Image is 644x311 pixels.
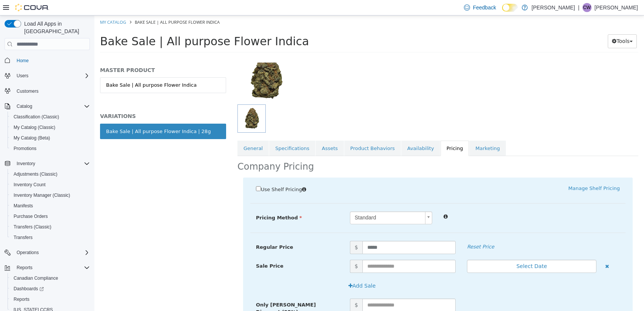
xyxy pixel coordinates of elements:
[14,263,90,272] span: Reports
[143,146,220,157] h2: Company Pricing
[21,20,90,35] span: Load All Apps in [GEOGRAPHIC_DATA]
[11,133,90,142] span: My Catalog (Beta)
[14,56,32,65] a: Home
[14,248,90,257] span: Operations
[8,201,93,211] button: Manifests
[11,112,62,121] a: Classification (Classic)
[8,112,93,122] button: Classification (Classic)
[502,4,518,12] input: Dark Mode
[11,133,53,142] a: My Catalog (Beta)
[373,228,400,234] em: Reset Price
[532,3,575,12] p: [PERSON_NAME]
[14,275,58,281] span: Canadian Compliance
[14,192,70,198] span: Inventory Manager (Classic)
[2,70,93,81] button: Users
[14,296,29,302] span: Reports
[14,234,32,241] span: Transfers
[162,229,199,234] span: Regular Price
[256,196,328,208] span: Standard
[2,55,93,66] button: Home
[14,102,35,111] button: Catalog
[11,295,90,304] span: Reports
[11,180,90,189] span: Inventory Count
[11,144,40,153] a: Promotions
[11,201,36,210] a: Manifests
[14,224,51,230] span: Transfers (Classic)
[8,133,93,143] button: My Catalog (Beta)
[513,19,542,33] button: Tools
[582,3,592,12] div: Carmen Woytas
[2,247,93,258] button: Operations
[162,286,222,300] span: Only [PERSON_NAME] Discount (25%)
[14,182,46,188] span: Inventory Count
[6,51,132,58] h5: MASTER PRODUCT
[14,286,44,292] span: Dashboards
[143,125,174,141] a: General
[11,201,90,210] span: Manifests
[373,244,502,257] button: Select Date
[11,233,35,242] a: Transfers
[162,171,166,176] input: Use Shelf Pricing
[6,97,132,104] h5: VARIATIONS
[250,125,307,141] a: Product Behaviors
[2,86,93,97] button: Customers
[17,250,39,256] span: Operations
[14,114,59,120] span: Classification (Classic)
[11,123,59,132] a: My Catalog (Classic)
[8,190,93,201] button: Inventory Manager (Classic)
[175,125,221,141] a: Specifications
[583,3,591,12] span: CW
[8,169,93,179] button: Adjustments (Classic)
[6,19,215,32] span: Bake Sale | All purpose Flower Indica
[8,294,93,305] button: Reports
[12,112,116,120] div: Bake Sale | All purpose Flower Indica | 28g
[11,222,54,231] a: Transfers (Classic)
[8,122,93,133] button: My Catalog (Classic)
[11,274,90,283] span: Canadian Compliance
[2,262,93,273] button: Reports
[14,71,31,80] button: Users
[40,4,125,9] span: Bake Sale | All purpose Flower Indica
[14,146,37,152] span: Promotions
[11,233,90,242] span: Transfers
[14,171,57,177] span: Adjustments (Classic)
[14,135,50,141] span: My Catalog (Beta)
[11,144,90,153] span: Promotions
[473,4,496,11] span: Feedback
[14,87,42,96] a: Customers
[8,211,93,222] button: Purchase Orders
[14,263,35,272] button: Reports
[17,103,32,109] span: Catalog
[2,101,93,112] button: Catalog
[8,179,93,190] button: Inventory Count
[11,212,90,221] span: Purchase Orders
[256,225,268,239] span: $
[6,4,32,9] a: My Catalog
[595,3,638,12] p: [PERSON_NAME]
[14,55,90,65] span: Home
[14,86,90,96] span: Customers
[11,295,32,304] a: Reports
[11,123,90,132] span: My Catalog (Classic)
[17,161,35,167] span: Inventory
[14,102,90,111] span: Catalog
[256,196,338,209] a: Standard
[8,283,93,294] a: Dashboards
[17,265,32,271] span: Reports
[11,191,73,200] a: Inventory Manager (Classic)
[14,159,90,168] span: Inventory
[14,71,90,80] span: Users
[11,170,90,179] span: Adjustments (Classic)
[11,284,90,293] span: Dashboards
[162,248,189,253] span: Sale Price
[578,3,579,12] p: |
[11,191,90,200] span: Inventory Manager (Classic)
[8,222,93,232] button: Transfers (Classic)
[14,248,42,257] button: Operations
[11,170,60,179] a: Adjustments (Classic)
[250,264,286,277] button: Add Sale
[162,199,208,205] span: Pricing Method
[14,203,33,209] span: Manifests
[375,125,411,141] a: Marketing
